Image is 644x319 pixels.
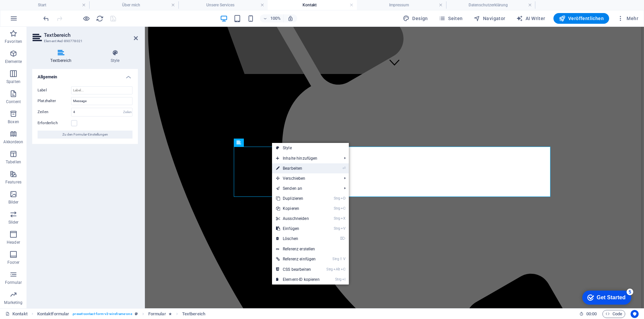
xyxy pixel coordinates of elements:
[357,1,446,9] h4: Impressum
[334,196,340,201] i: Strg
[38,131,132,139] button: Zu den Formular-Einstellungen
[272,193,324,204] a: StrgDDuplizieren
[471,13,508,24] button: Navigator
[516,15,545,22] span: AI Writer
[341,216,345,221] i: X
[8,200,19,205] p: Bilder
[32,50,92,64] h4: Textbereich
[123,108,132,116] div: Zeilen
[5,280,22,285] p: Formular
[182,310,205,318] span: Klick zum Auswählen. Doppelklick zum Bearbeiten
[5,39,22,44] p: Favoriten
[334,226,340,231] i: Strg
[553,13,609,24] button: Veröffentlichen
[272,163,324,173] a: ⏎Bearbeiten
[72,310,132,318] span: . preset-contact-form-v3-wireframe-one
[341,196,345,201] i: D
[343,257,345,261] i: V
[400,13,431,24] button: Design
[342,277,345,282] i: I
[272,183,339,193] a: Senden an
[4,300,22,305] p: Marketing
[50,1,56,8] div: 5
[439,15,463,22] span: Seiten
[272,224,324,234] a: StrgVEinfügen
[326,267,333,271] i: Strg
[270,14,281,22] h6: 100%
[333,267,340,271] i: Alt
[96,15,104,22] i: Seite neu laden
[38,119,71,127] label: Erforderlich
[272,254,324,264] a: Strg⇧VReferenz einfügen
[631,310,639,318] button: Usercentrics
[436,13,466,24] button: Seiten
[335,277,341,282] i: Strg
[178,1,268,9] h4: Unsere Services
[135,312,138,316] i: Dieses Element ist ein anpassbares Preset
[42,14,50,22] button: undo
[272,153,339,163] span: Inhalte hinzufügen
[32,69,138,81] h4: Allgemein
[617,15,638,22] span: Mehr
[446,1,535,9] h4: Datenschutzerklärung
[559,15,604,22] span: Veröffentlichen
[272,214,324,224] a: StrgXAusschneiden
[6,159,21,165] p: Tabellen
[38,86,71,94] label: Label
[169,312,172,316] i: Element enthält eine Animation
[334,206,340,211] i: Strg
[38,97,71,105] label: Platzhalter
[340,236,345,241] i: ⌦
[96,14,104,22] button: reload
[272,143,349,153] a: Style
[38,110,71,114] label: Zeilen
[6,99,21,104] p: Content
[5,3,54,17] div: Get Started 5 items remaining, 0% complete
[71,86,132,94] input: Label...
[272,173,339,183] span: Verschieben
[37,310,69,318] span: Klick zum Auswählen. Doppelklick zum Bearbeiten
[605,310,622,318] span: Code
[332,257,339,261] i: Strg
[614,13,641,24] button: Mehr
[342,166,345,170] i: ⏎
[44,38,124,44] h3: Element #ed-890778021
[42,15,50,22] i: Rückgängig: Text ändern (Strg+Z)
[5,310,28,318] a: Klick, um Auswahl aufzuheben. Doppelklick öffnet Seitenverwaltung
[400,13,431,24] div: Design (Strg+Alt+Y)
[272,244,349,254] a: Referenz erstellen
[5,179,21,185] p: Features
[579,310,597,318] h6: Session-Zeit
[62,131,108,139] span: Zu den Formular-Einstellungen
[272,204,324,214] a: StrgCKopieren
[71,97,132,105] input: Platzhalter...
[6,79,20,84] p: Spalten
[334,216,340,221] i: Strg
[92,50,138,64] h4: Style
[5,59,22,64] p: Elemente
[8,119,19,125] p: Boxen
[272,234,324,244] a: ⌦Löschen
[44,32,138,38] h2: Textbereich
[339,257,342,261] i: ⇧
[403,15,428,22] span: Design
[37,310,205,318] nav: breadcrumb
[7,240,20,245] p: Header
[272,264,324,274] a: StrgAltCCSS bearbeiten
[260,14,284,22] button: 100%
[591,311,592,316] span: :
[341,267,345,271] i: C
[586,310,597,318] span: 00 00
[8,220,19,225] p: Slider
[148,310,166,318] span: Klick zum Auswählen. Doppelklick zum Bearbeiten
[287,15,293,21] i: Bei Größenänderung Zoomstufe automatisch an das gewählte Gerät anpassen.
[20,7,49,13] div: Get Started
[602,310,625,318] button: Code
[268,1,357,9] h4: Kontakt
[89,1,178,9] h4: Über mich
[474,15,505,22] span: Navigator
[3,139,23,145] p: Akkordeon
[7,260,19,265] p: Footer
[341,206,345,211] i: C
[514,13,548,24] button: AI Writer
